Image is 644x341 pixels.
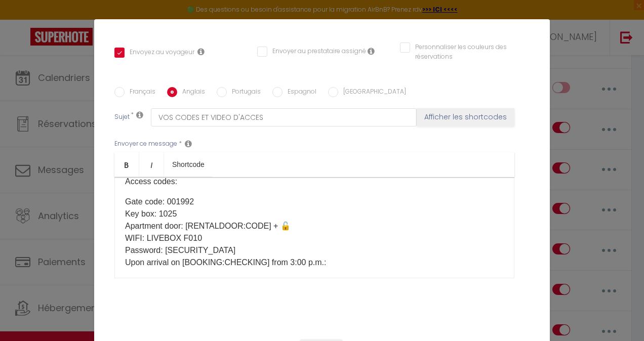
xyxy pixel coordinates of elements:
[283,87,316,98] label: Espagnol
[139,152,164,177] a: Italic
[417,108,514,126] button: Afficher les shortcodes
[114,112,130,123] label: Sujet
[136,111,143,119] i: Subject
[177,87,205,98] label: Anglais
[338,87,406,98] label: [GEOGRAPHIC_DATA]
[114,152,139,177] a: Bold
[185,140,192,148] i: Message
[125,87,155,98] label: Français
[164,152,213,177] a: Shortcode
[125,196,504,269] p: Gate code: 001992 Key box: 1025 Apartment door: [RENTALDOOR:CODE] + 🔓​​​​ WIFI: LIVEBOX F010 Pass...
[197,48,205,56] i: Envoyer au voyageur
[368,47,375,55] i: Envoyer au prestataire si il est assigné
[125,176,504,188] p: Access codes:
[114,139,177,149] label: Envoyer ce message
[125,277,504,325] p: Use the gate code 1992# ​Park your car in the building's parking lot It is the door on the RIGHT....
[227,87,261,98] label: Portugais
